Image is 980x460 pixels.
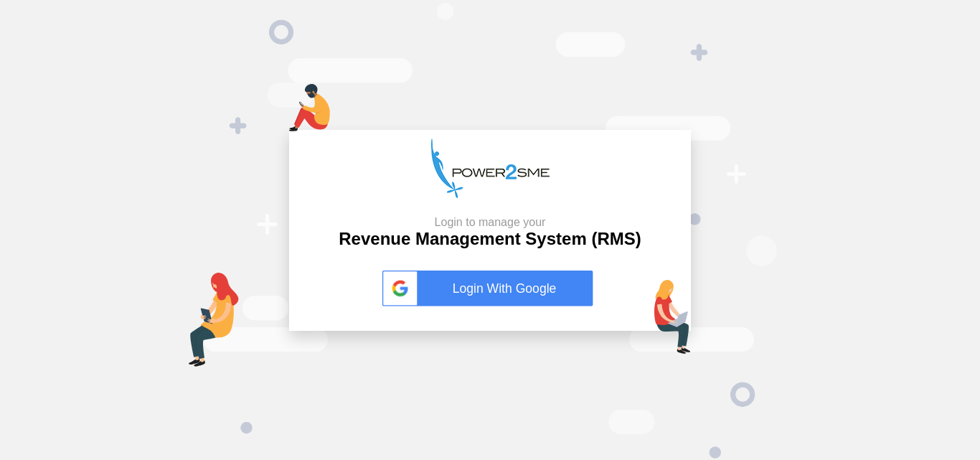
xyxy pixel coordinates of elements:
[431,139,550,198] img: p2s_logo.png
[189,273,239,367] img: tab-login.png
[654,280,691,354] img: lap-login.png
[289,84,330,131] img: mob-login.png
[382,271,598,306] a: Login With Google
[339,215,641,250] h2: Revenue Management System (RMS)
[378,255,602,321] button: Login With Google
[339,215,641,229] small: Login to manage your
